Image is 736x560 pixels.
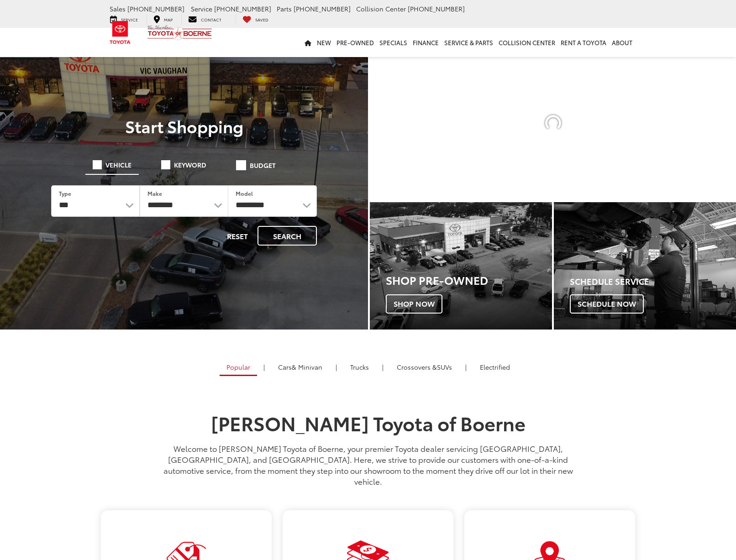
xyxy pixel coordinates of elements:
span: Schedule Now [570,294,644,314]
span: Service [191,4,212,13]
img: Toyota [103,18,137,47]
a: New [314,28,334,57]
h4: Schedule Service [570,277,736,286]
span: Parts [277,4,292,13]
a: Shop Pre-Owned Shop Now [370,202,552,330]
span: Keyword [174,162,206,168]
img: Vic Vaughan Toyota of Boerne [147,25,212,41]
label: Model [236,189,253,197]
a: About [609,28,635,57]
p: Start Shopping [38,117,330,135]
a: Map [147,14,179,24]
a: Service & Parts: Opens in a new tab [442,28,496,57]
a: Schedule Service Schedule Now [554,202,736,330]
section: Carousel section with vehicle pictures - may contain disclaimers. [370,46,736,200]
span: Shop Now [386,294,442,314]
span: Vehicle [105,162,131,168]
div: Toyota [370,202,552,330]
span: Sales [110,4,126,13]
li: | [463,362,469,372]
span: Map [164,16,173,22]
a: Rent a Toyota [558,28,609,57]
span: Saved [255,16,268,22]
span: [PHONE_NUMBER] [127,4,184,13]
a: Popular [220,359,257,376]
li: | [333,362,339,372]
span: Contact [201,16,221,22]
a: Collision Center [496,28,558,57]
li: | [261,362,267,372]
a: Contact [181,14,228,24]
span: Crossovers & [397,362,437,372]
a: Specials [377,28,410,57]
a: Service [103,14,145,24]
h1: [PERSON_NAME] Toyota of Boerne [156,412,580,433]
a: My Saved Vehicles [236,14,275,24]
span: & Minivan [292,362,322,372]
span: Budget [250,162,276,168]
p: Welcome to [PERSON_NAME] Toyota of Boerne, your premier Toyota dealer servicing [GEOGRAPHIC_DATA]... [156,443,580,487]
span: Collision Center [356,4,406,13]
div: Toyota [554,202,736,330]
button: Search [258,226,317,246]
h3: Shop Pre-Owned [386,274,552,286]
a: SUVs [390,359,459,375]
a: Finance [410,28,442,57]
a: Trucks [343,359,376,375]
button: Reset [219,226,256,246]
span: Service [121,16,138,22]
span: [PHONE_NUMBER] [214,4,271,13]
a: Cars [271,359,329,375]
li: | [380,362,386,372]
label: Type [59,189,71,197]
label: Make [147,189,162,197]
a: Electrified [473,359,517,375]
a: Pre-Owned [334,28,377,57]
span: [PHONE_NUMBER] [294,4,351,13]
span: [PHONE_NUMBER] [408,4,465,13]
a: Home [302,28,314,57]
